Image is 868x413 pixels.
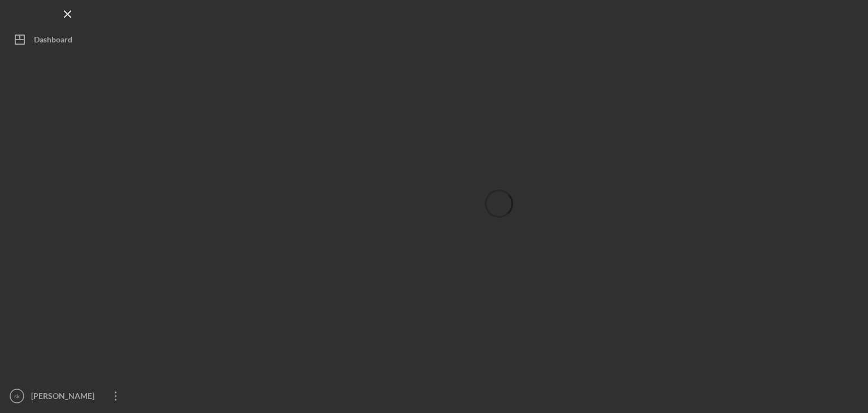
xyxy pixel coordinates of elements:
[28,385,102,410] div: [PERSON_NAME]
[14,393,20,399] text: sk
[34,28,72,54] div: Dashboard
[6,385,130,407] button: sk[PERSON_NAME]
[6,28,130,51] button: Dashboard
